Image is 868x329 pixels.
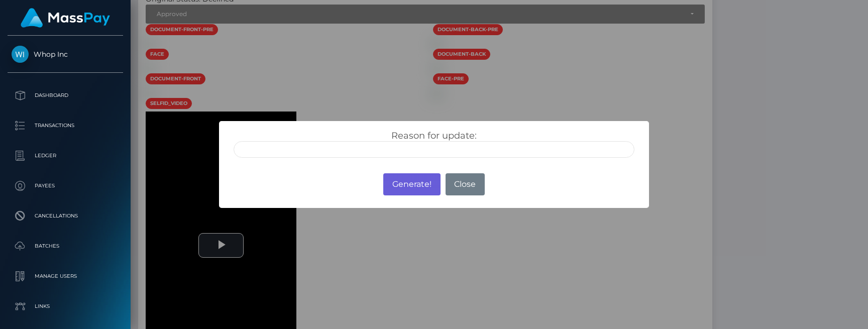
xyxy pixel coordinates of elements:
[12,118,119,133] p: Transactions
[446,173,485,195] button: Close
[12,148,119,163] p: Ledger
[8,50,123,59] span: Whop Inc
[383,173,440,195] button: Generate!
[12,178,119,193] p: Payees
[12,239,119,254] p: Batches
[12,208,119,224] p: Cancellations
[12,88,119,103] p: Dashboard
[21,8,110,28] img: MassPay Logo
[12,46,29,63] img: Whop Inc
[226,130,642,158] div: Reason for update:
[12,299,119,314] p: Links
[12,269,119,284] p: Manage Users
